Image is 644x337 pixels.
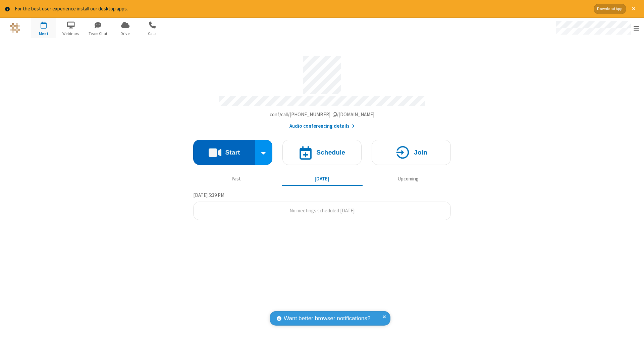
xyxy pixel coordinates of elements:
button: Schedule [282,140,362,165]
button: Download App [594,4,626,14]
span: Team Chat [86,31,111,37]
span: Calls [140,31,165,37]
button: [DATE] [282,173,363,185]
section: Account details [193,51,451,130]
span: Drive [113,31,138,37]
div: Open menu [549,18,644,38]
h4: Schedule [316,149,345,156]
span: Want better browser notifications? [284,314,370,323]
img: QA Selenium DO NOT DELETE OR CHANGE [10,23,20,33]
div: For the best user experience install our desktop apps. [15,5,589,13]
button: Close alert [629,4,639,14]
button: Copy my meeting room linkCopy my meeting room link [270,111,375,119]
h4: Start [225,149,240,156]
span: No meetings scheduled [DATE] [289,207,355,214]
button: Audio conferencing details [289,122,355,130]
span: Meet [31,31,56,37]
button: Logo [2,18,28,38]
button: Start [193,140,255,165]
h4: Join [414,149,427,156]
span: Webinars [58,31,84,37]
button: Join [372,140,451,165]
button: Past [196,173,277,185]
button: Upcoming [368,173,448,185]
div: Start conference options [255,140,273,165]
span: [DATE] 5:39 PM [193,192,224,198]
section: Today's Meetings [193,191,451,220]
span: Copy my meeting room link [270,111,375,118]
